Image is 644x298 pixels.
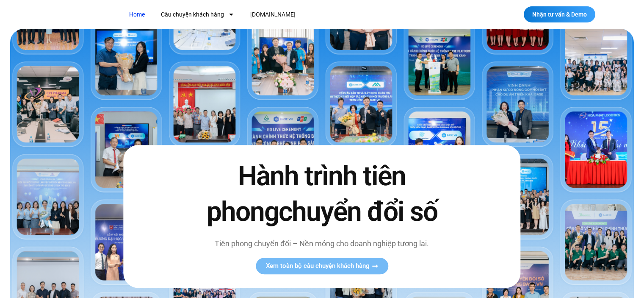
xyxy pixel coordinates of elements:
[155,7,240,22] a: Câu chuyện khách hàng
[256,258,388,274] a: Xem toàn bộ câu chuyện khách hàng
[123,7,451,22] nav: Menu
[188,238,455,249] p: Tiên phong chuyển đổi – Nền móng cho doanh nghiệp tương lai.
[524,6,595,22] a: Nhận tư vấn & Demo
[244,7,302,22] a: [DOMAIN_NAME]
[532,11,587,17] span: Nhận tư vấn & Demo
[123,7,151,22] a: Home
[188,159,455,229] h2: Hành trình tiên phong
[279,196,437,228] span: chuyển đổi số
[266,263,370,269] span: Xem toàn bộ câu chuyện khách hàng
